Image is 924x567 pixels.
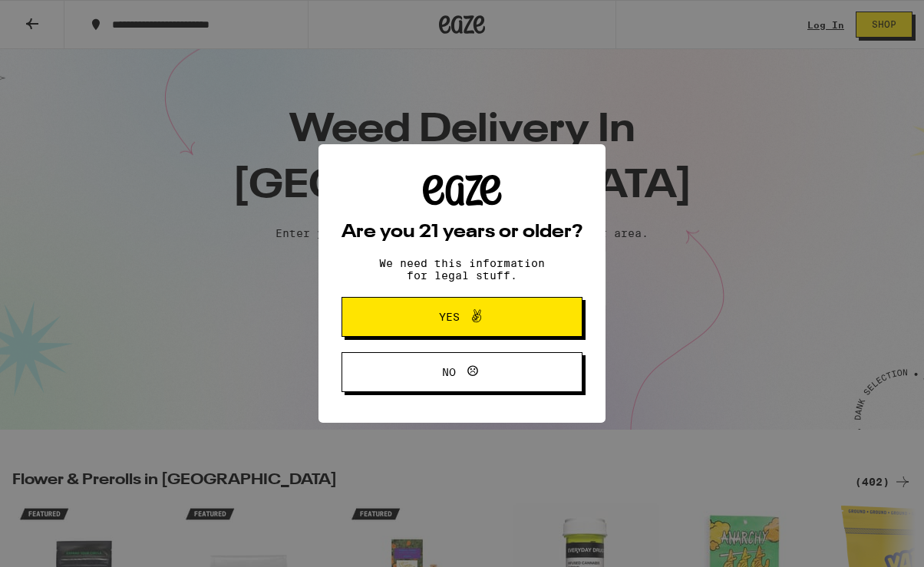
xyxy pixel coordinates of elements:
span: Yes [439,312,460,322]
span: No [442,367,456,377]
h2: Are you 21 years or older? [342,223,582,242]
p: We need this information for legal stuff. [366,257,558,282]
button: Yes [342,297,582,337]
button: No [342,352,582,392]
